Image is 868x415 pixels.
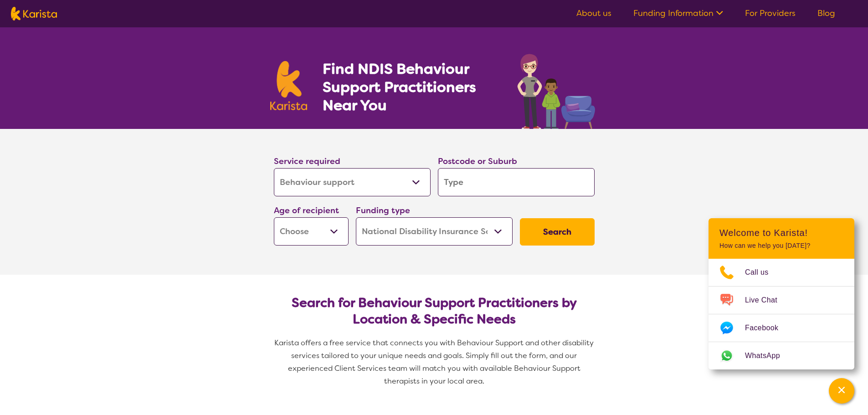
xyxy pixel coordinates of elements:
[719,227,843,238] h2: Welcome to Karista!
[745,293,788,307] span: Live Chat
[323,60,499,114] h1: Find NDIS Behaviour Support Practitioners Near You
[576,8,611,19] a: About us
[817,8,835,19] a: Blog
[270,61,308,110] img: Karista logo
[356,205,410,216] label: Funding type
[281,295,587,328] h2: Search for Behaviour Support Practitioners by Location & Specific Needs
[270,337,598,388] p: Karista offers a free service that connects you with Behaviour Support and other disability servi...
[745,349,791,363] span: WhatsApp
[719,242,843,250] p: How can we help you [DATE]?
[633,8,723,19] a: Funding Information
[274,156,340,167] label: Service required
[438,168,595,196] input: Type
[745,321,789,335] span: Facebook
[274,205,339,216] label: Age of recipient
[745,266,780,279] span: Call us
[709,342,854,369] a: Web link opens in a new tab.
[745,8,796,19] a: For Providers
[11,7,57,20] img: Karista logo
[829,378,854,404] button: Channel Menu
[709,218,854,369] div: Channel Menu
[520,218,595,246] button: Search
[515,49,598,129] img: behaviour-support
[438,156,517,167] label: Postcode or Suburb
[709,259,854,369] ul: Choose channel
